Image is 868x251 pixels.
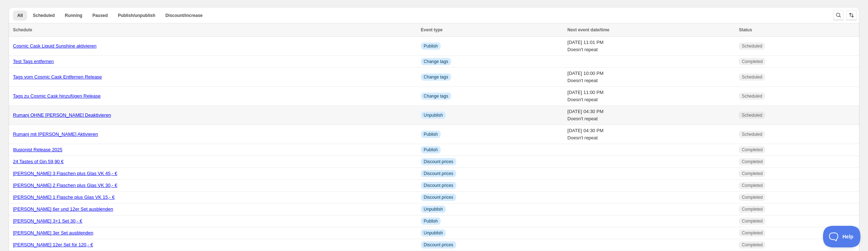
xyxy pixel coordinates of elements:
[565,87,737,106] td: [DATE] 11:00 PM Doesn't repeat
[17,13,23,18] span: All
[13,74,102,80] a: Tags vom Cosmic Cask Entfernen Release
[567,27,610,32] span: Next event date/time
[13,93,101,99] a: Tags zu Cosmic Cask hinzufügen Release
[165,13,202,18] span: Discount/increase
[424,159,453,165] span: Discount prices
[742,194,763,200] span: Completed
[118,13,155,18] span: Publish/unpublish
[565,68,737,87] td: [DATE] 10:00 PM Doesn't repeat
[13,59,54,64] a: Test Tags entfernen
[33,13,55,18] span: Scheduled
[742,43,762,49] span: Scheduled
[742,206,763,212] span: Completed
[833,10,844,20] button: Search and filter results
[13,230,93,236] a: [PERSON_NAME] 3er Set ausblenden
[13,112,111,118] a: Rumanj OHNE [PERSON_NAME] Deaktivieren
[742,242,763,248] span: Completed
[424,74,448,80] span: Change tags
[13,183,117,188] a: [PERSON_NAME] 2 Flaschen plus Glas VK 30,- €
[424,131,438,137] span: Publish
[424,230,443,236] span: Unpublish
[13,194,115,200] a: [PERSON_NAME] 1 Flasche plus Glas VK 15,- €
[13,218,82,224] a: [PERSON_NAME] 3+1 Set 30,- €
[742,131,762,137] span: Scheduled
[424,43,438,49] span: Publish
[739,27,752,32] span: Status
[565,125,737,144] td: [DATE] 04:30 PM Doesn't repeat
[742,112,762,118] span: Scheduled
[65,13,82,18] span: Running
[93,13,108,18] span: Paused
[742,147,763,153] span: Completed
[13,242,93,247] a: [PERSON_NAME] 12er Set für 120,- €
[742,59,763,64] span: Completed
[424,147,438,153] span: Publish
[13,206,113,212] a: [PERSON_NAME] 6er und 12er Set ausblenden
[565,37,737,56] td: [DATE] 11:01 PM Doesn't repeat
[742,74,762,80] span: Scheduled
[13,159,64,164] a: 24 Tastes of Gin 59,90 €
[565,106,737,125] td: [DATE] 04:30 PM Doesn't repeat
[424,242,453,248] span: Discount prices
[424,112,443,118] span: Unpublish
[424,171,453,176] span: Discount prices
[742,93,762,99] span: Scheduled
[421,27,443,32] span: Event type
[742,183,763,188] span: Completed
[424,93,448,99] span: Change tags
[424,218,438,224] span: Publish
[424,59,448,64] span: Change tags
[13,43,96,49] a: Cosmic Cask Liquid Sunshine aktivieren
[424,183,453,188] span: Discount prices
[742,230,763,236] span: Completed
[846,10,856,20] button: Sort the results
[13,131,98,137] a: Rumanj mit [PERSON_NAME] Aktivieren
[742,218,763,224] span: Completed
[823,226,861,247] iframe: Toggle Customer Support
[13,147,62,152] a: Illusionist Release 2025
[13,27,32,32] span: Schedule
[742,171,763,176] span: Completed
[13,171,117,176] a: [PERSON_NAME] 3 Flaschen plus Glas VK 45,- €
[742,159,763,165] span: Completed
[424,194,453,200] span: Discount prices
[424,206,443,212] span: Unpublish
